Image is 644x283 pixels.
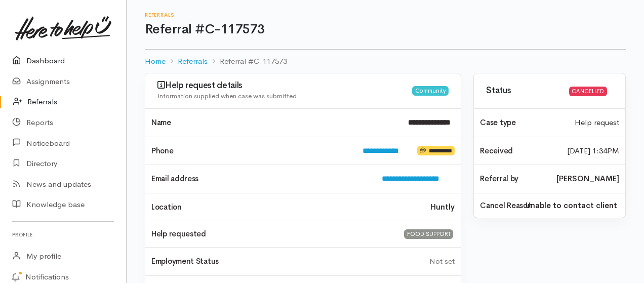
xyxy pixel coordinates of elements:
b: Unable to contact client [526,200,617,212]
div: Community [412,86,449,96]
span: Information supplied when case was submitted [157,92,297,100]
h4: Help requested [151,230,390,238]
h4: Location [151,203,418,212]
h4: Referral by [480,175,544,183]
h1: Referral #C-117573 [145,22,626,37]
h4: Case type [480,118,562,127]
li: Referral #C-117573 [208,56,287,67]
h6: Referrals [145,12,626,18]
h4: Received [480,147,555,155]
nav: breadcrumb [145,50,626,73]
h4: Cancel Reason [480,201,532,210]
h4: Phone [151,147,350,155]
h4: Email address [151,175,370,183]
span: Not set [429,256,455,266]
div: Help request [569,117,625,129]
div: FOOD SUPPORT [404,229,453,239]
time: [DATE] 1:34PM [567,145,619,157]
div: Cancelled [569,87,607,96]
h3: Status [486,86,562,96]
b: [PERSON_NAME] [556,173,619,185]
h4: Name [151,118,396,127]
h6: Profile [12,228,114,241]
a: Referrals [178,56,208,67]
a: Home [145,56,166,67]
span: Employment Status [151,256,219,266]
h3: Help request details [157,80,412,91]
b: Huntly [430,201,455,213]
